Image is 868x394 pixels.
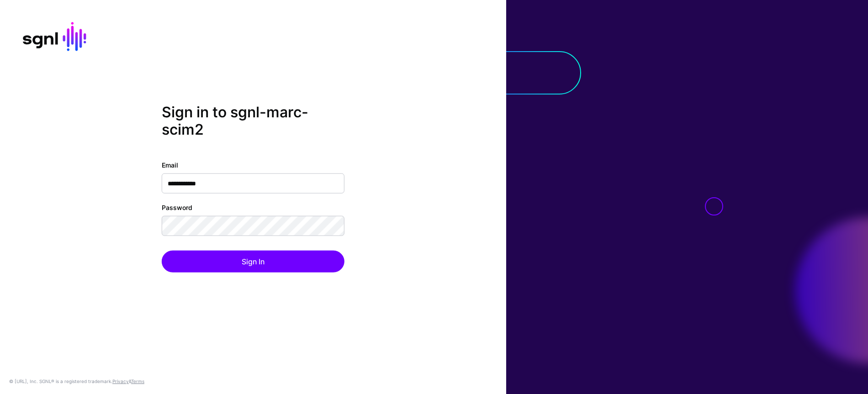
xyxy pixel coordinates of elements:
[131,378,144,384] a: Terms
[162,251,344,273] button: Sign In
[162,203,192,212] label: Password
[162,160,178,170] label: Email
[112,378,129,384] a: Privacy
[162,103,344,138] h2: Sign in to sgnl-marc-scim2
[9,378,144,385] div: © [URL], Inc. SGNL® is a registered trademark. &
